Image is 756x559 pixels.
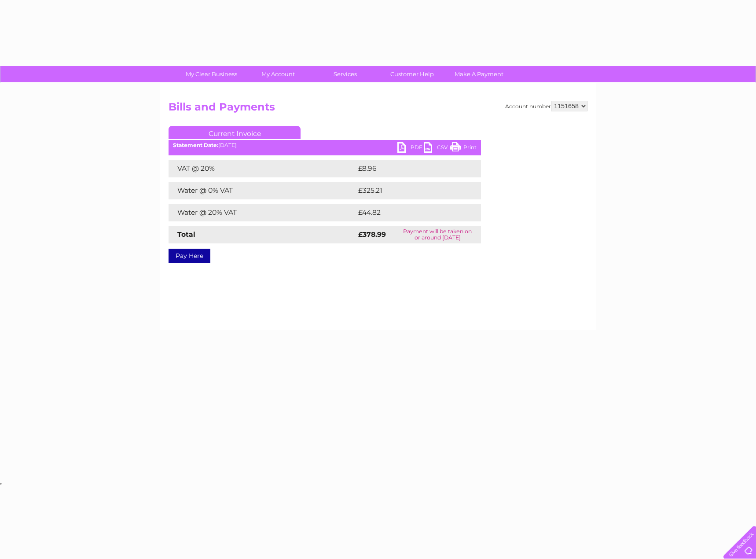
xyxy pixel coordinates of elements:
[424,142,450,155] a: CSV
[356,204,463,221] td: £44.82
[397,142,424,155] a: PDF
[169,160,356,177] td: VAT @ 20%
[450,142,477,155] a: Print
[443,66,515,82] a: Make A Payment
[173,142,218,148] b: Statement Date:
[242,66,315,82] a: My Account
[356,160,461,177] td: £8.96
[376,66,448,82] a: Customer Help
[169,126,301,139] a: Current Invoice
[309,66,382,82] a: Services
[169,142,481,148] div: [DATE]
[169,204,356,221] td: Water @ 20% VAT
[169,101,587,118] h2: Bills and Payments
[394,226,481,243] td: Payment will be taken on or around [DATE]
[358,230,386,239] strong: £378.99
[175,66,248,82] a: My Clear Business
[177,230,195,239] strong: Total
[356,182,464,199] td: £325.21
[169,182,356,199] td: Water @ 0% VAT
[505,101,587,111] div: Account number
[169,249,210,263] a: Pay Here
